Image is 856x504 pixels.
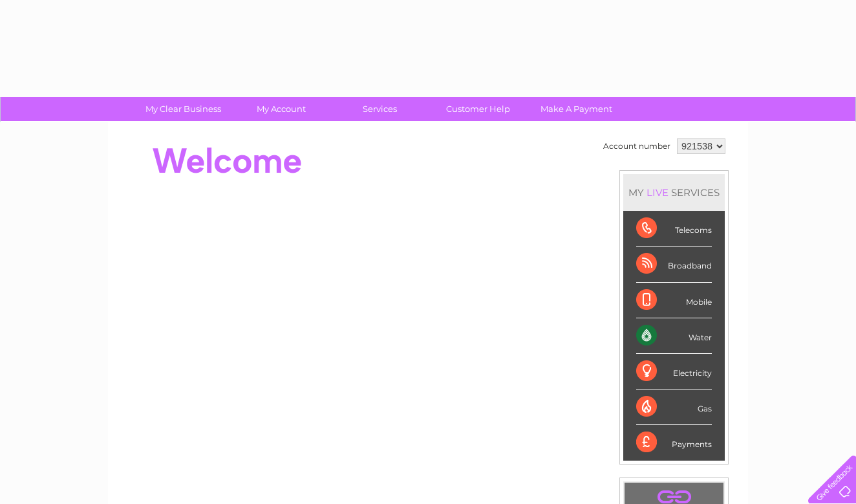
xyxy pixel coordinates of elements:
[523,97,630,121] a: Make A Payment
[644,186,671,199] div: LIVE
[228,97,335,121] a: My Account
[600,135,674,157] td: Account number
[425,97,531,121] a: Customer Help
[636,283,712,318] div: Mobile
[623,174,725,211] div: MY SERVICES
[636,247,712,282] div: Broadband
[636,211,712,247] div: Telecoms
[636,318,712,354] div: Water
[636,354,712,389] div: Electricity
[636,425,712,460] div: Payments
[636,389,712,425] div: Gas
[130,97,237,121] a: My Clear Business
[326,97,433,121] a: Services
